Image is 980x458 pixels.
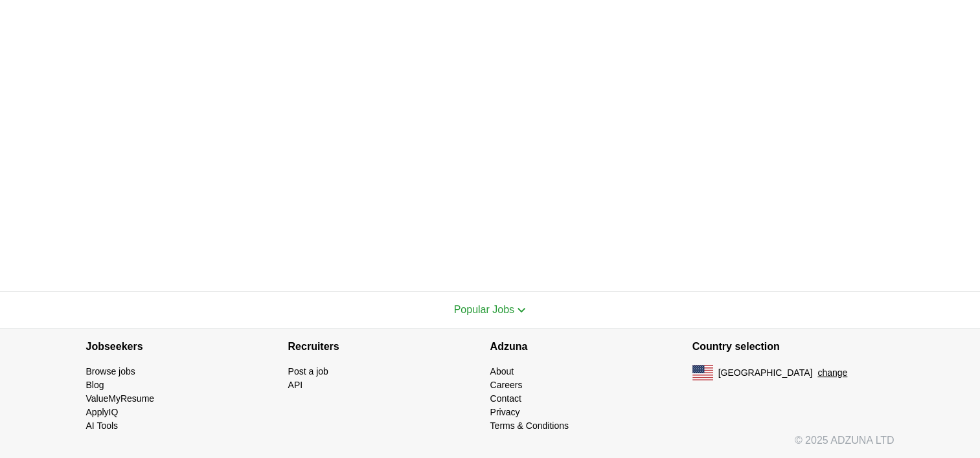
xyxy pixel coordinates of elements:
a: ValueMyResume [86,393,155,404]
img: US flag [692,365,713,380]
a: Careers [490,380,523,390]
a: Terms & Conditions [490,420,569,431]
h4: Country selection [692,329,895,365]
a: API [288,380,303,390]
a: AI Tools [86,420,119,431]
a: Contact [490,393,521,404]
span: [GEOGRAPHIC_DATA] [718,366,813,380]
a: Privacy [490,407,520,417]
button: change [817,366,847,380]
a: About [490,366,514,376]
a: ApplyIQ [86,407,119,417]
a: Post a job [288,366,328,376]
